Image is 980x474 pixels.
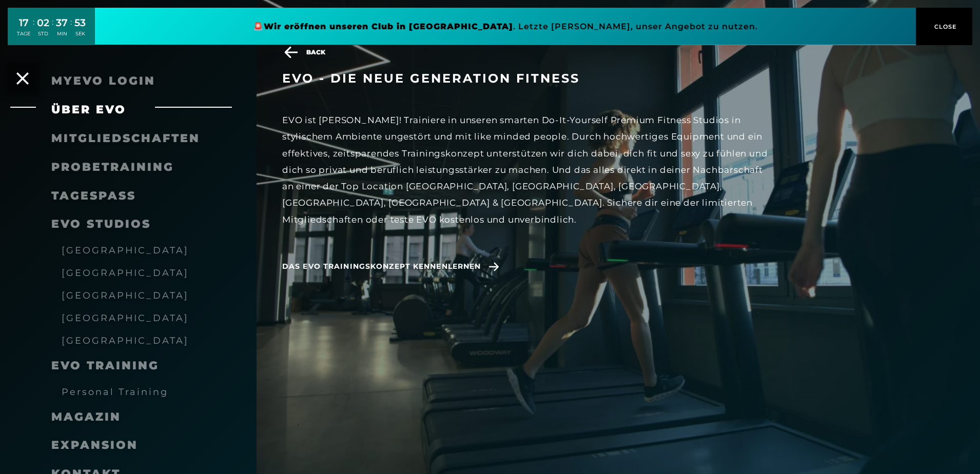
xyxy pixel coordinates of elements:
div: 37 [56,15,68,30]
div: 53 [74,15,86,30]
h3: EVO - die neue Generation Fitness [282,71,770,86]
div: SEK [74,30,86,37]
span: CLOSE [932,22,957,31]
div: 17 [17,15,30,30]
a: MyEVO Login [51,74,155,88]
button: CLOSE [916,8,972,45]
div: TAGE [17,30,30,37]
div: STD [37,30,49,37]
div: 02 [37,15,49,30]
div: MIN [56,30,68,37]
div: : [70,16,72,44]
div: : [33,16,34,44]
div: : [52,16,53,44]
